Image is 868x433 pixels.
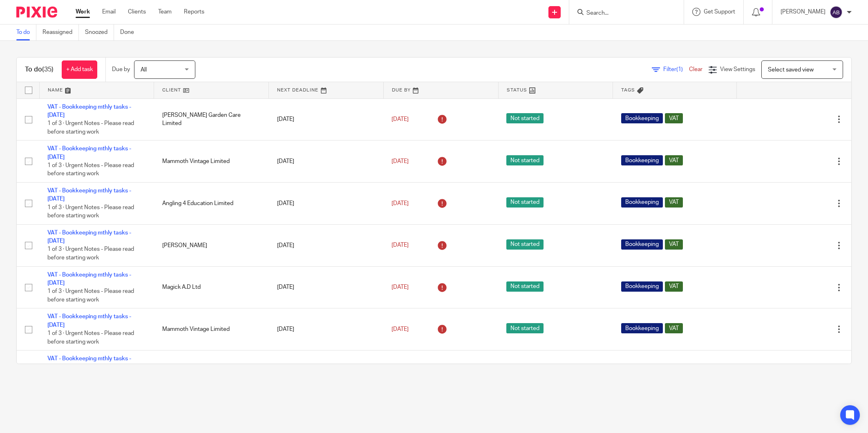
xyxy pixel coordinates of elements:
a: Reassigned [43,25,79,40]
a: Reports [184,8,204,16]
a: VAT - Bookkeeping mthly tasks - [DATE] [47,314,131,328]
span: 1 of 3 · Urgent Notes - Please read before starting work [47,205,134,219]
span: [DATE] [391,243,409,248]
td: Mammoth Vintage Limited [154,141,269,183]
td: [DATE] [269,141,384,183]
span: Not started [506,113,544,123]
span: Bookkeeping [621,197,663,208]
a: Work [76,8,90,16]
span: 1 of 3 · Urgent Notes - Please read before starting work [47,330,134,345]
a: VAT - Bookkeeping mthly tasks - [DATE] [47,104,131,118]
span: VAT [665,281,683,292]
span: Bookkeeping [621,113,663,123]
span: All [141,67,147,73]
span: Not started [506,239,544,250]
a: Done [120,25,140,40]
span: Get Support [704,9,735,15]
span: Select saved view [768,67,814,73]
td: Simply Drainage And Property Services Ltd [154,350,269,393]
span: VAT [665,197,683,208]
span: [DATE] [391,158,409,164]
span: 1 of 3 · Urgent Notes - Please read before starting work [47,247,134,261]
img: Pixie [16,7,57,18]
input: Search [586,10,659,17]
a: Email [102,8,116,16]
span: Bookkeeping [621,323,663,333]
a: VAT - Bookkeeping mthly tasks - [DATE] [47,230,131,244]
span: [DATE] [391,326,409,332]
td: [DATE] [269,224,384,266]
span: Tags [621,88,635,92]
span: Not started [506,281,544,292]
p: Due by [112,65,130,74]
a: VAT - Bookkeeping mthly tasks - [DATE] [47,272,131,286]
span: [DATE] [391,116,409,122]
a: VAT - Bookkeeping mthly tasks - [DATE] [47,146,131,160]
td: Mammoth Vintage Limited [154,308,269,350]
td: [PERSON_NAME] Garden Care Limited [154,98,269,141]
span: Bookkeeping [621,155,663,165]
a: Clients [128,8,146,16]
td: [PERSON_NAME] [154,224,269,266]
span: Bookkeeping [621,281,663,292]
span: VAT [665,113,683,123]
a: + Add task [62,60,97,79]
img: svg%3E [830,6,843,19]
td: [DATE] [269,98,384,141]
span: [DATE] [391,201,409,206]
span: (35) [42,66,54,73]
span: View Settings [720,67,755,72]
span: Filter [663,67,689,72]
span: Bookkeeping [621,239,663,250]
h1: To do [25,65,54,74]
span: Not started [506,323,544,333]
span: VAT [665,239,683,250]
span: (1) [676,67,683,72]
span: Not started [506,155,544,165]
a: VAT - Bookkeeping mthly tasks - [DATE] [47,356,131,370]
td: [DATE] [269,350,384,393]
span: 1 of 3 · Urgent Notes - Please read before starting work [47,163,134,177]
span: Not started [506,197,544,208]
a: Team [158,8,172,16]
td: [DATE] [269,308,384,350]
span: 1 of 3 · Urgent Notes - Please read before starting work [47,121,134,135]
a: To do [16,25,36,40]
span: VAT [665,155,683,165]
span: VAT [665,323,683,333]
td: Angling 4 Education Limited [154,183,269,225]
td: [DATE] [269,183,384,225]
span: 1 of 3 · Urgent Notes - Please read before starting work [47,289,134,303]
td: [DATE] [269,266,384,308]
a: Clear [689,67,702,72]
p: [PERSON_NAME] [781,8,825,16]
td: Magick A.D Ltd [154,266,269,308]
a: VAT - Bookkeeping mthly tasks - [DATE] [47,188,131,202]
a: Snoozed [85,25,114,40]
span: [DATE] [391,284,409,290]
